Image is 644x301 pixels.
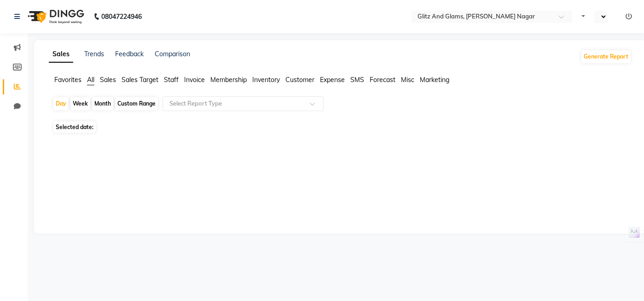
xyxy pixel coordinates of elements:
span: Invoice [184,76,205,84]
span: SMS [350,76,364,84]
span: Customer [285,76,314,84]
span: Expense [320,76,345,84]
span: Forecast [370,76,395,84]
img: logo [23,4,87,30]
div: Week [70,97,90,110]
span: Misc [401,76,414,84]
span: Membership [210,76,247,84]
a: Trends [84,50,104,58]
div: Day [53,97,69,110]
span: Inventory [252,76,280,84]
a: Comparison [155,50,190,58]
span: Selected date: [53,121,96,133]
span: Staff [164,76,179,84]
a: Sales [49,46,73,63]
span: Marketing [420,76,449,84]
span: Sales Target [122,76,158,84]
div: Month [92,97,113,110]
span: All [87,76,94,84]
button: Generate Report [581,50,631,63]
span: Sales [100,76,116,84]
div: Custom Range [115,97,158,110]
b: 08047224946 [101,4,142,30]
span: Favorites [54,76,81,84]
a: Feedback [115,50,144,58]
